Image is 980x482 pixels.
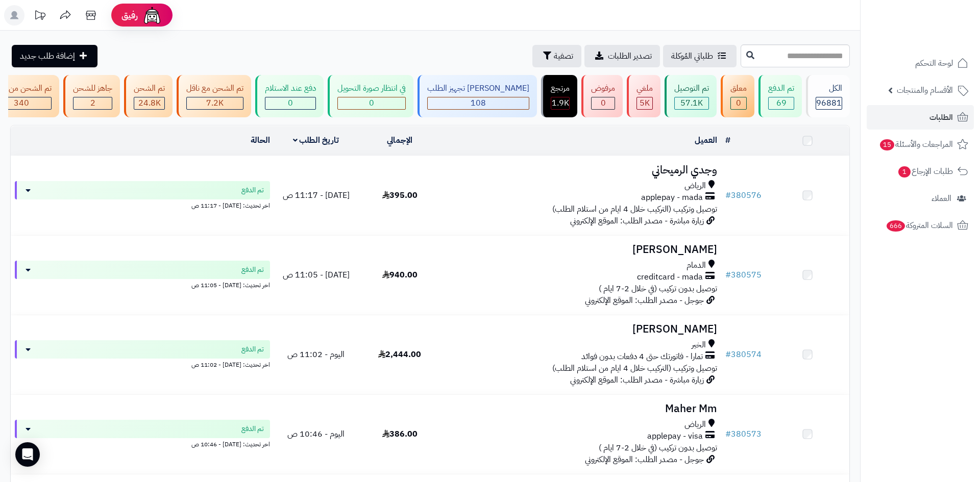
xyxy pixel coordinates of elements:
span: creditcard - mada [637,271,703,283]
div: تم الشحن [134,83,165,94]
h3: وجدي الرميحاني [446,164,717,176]
span: جوجل - مصدر الطلب: الموقع الإلكتروني [585,294,704,307]
span: اليوم - 11:02 ص [287,348,345,361]
span: تم الدفع [241,185,264,195]
a: #380575 [725,269,762,281]
a: طلباتي المُوكلة [663,45,737,67]
span: جوجل - مصدر الطلب: الموقع الإلكتروني [585,453,704,466]
span: الخبر [692,339,706,351]
div: 2 [73,97,112,109]
h3: [PERSON_NAME] [446,244,717,256]
span: 340 [14,97,29,109]
div: ملغي [636,83,653,94]
div: دفع عند الاستلام [265,83,316,94]
img: logo-2.png [911,8,970,29]
div: في انتظار صورة التحويل [337,83,406,94]
a: تم التوصيل 57.1K [663,75,719,117]
div: 69 [769,97,794,109]
span: [DATE] - 11:05 ص [283,269,350,281]
a: الحالة [251,134,270,146]
h3: Maher Mm [446,403,717,415]
span: 0 [736,97,741,109]
div: تم التوصيل [674,83,709,94]
a: دفع عند الاستلام 0 [253,75,326,117]
span: # [725,428,731,440]
span: # [725,269,731,281]
div: 7222 [187,97,243,109]
a: [PERSON_NAME] تجهيز الطلب 108 [415,75,539,117]
span: زيارة مباشرة - مصدر الطلب: الموقع الإلكتروني [570,215,704,227]
h3: [PERSON_NAME] [446,323,717,335]
span: طلبات الإرجاع [897,164,953,179]
span: 386.00 [382,428,418,440]
a: طلبات الإرجاع1 [867,159,974,184]
a: الطلبات [867,105,974,130]
span: الطلبات [929,110,953,124]
a: #380573 [725,428,762,440]
div: اخر تحديث: [DATE] - 11:17 ص [15,199,270,210]
div: 24768 [134,97,164,109]
button: تصفية [532,45,581,67]
a: # [725,134,730,146]
a: العملاء [867,186,974,211]
span: رفيق [121,9,138,21]
span: 1.9K [552,97,569,109]
img: ai-face.png [142,5,162,26]
span: 1 [898,166,911,177]
div: اخر تحديث: [DATE] - 10:46 ص [15,438,270,449]
span: الرياض [684,419,706,430]
span: توصيل وتركيب (التركيب خلال 4 ايام من استلام الطلب) [552,203,717,215]
a: في انتظار صورة التحويل 0 [326,75,415,117]
span: توصيل وتركيب (التركيب خلال 4 ايام من استلام الطلب) [552,362,717,374]
div: 1853 [551,97,569,109]
div: 4999 [637,97,652,109]
a: تم الشحن 24.8K [122,75,175,117]
a: لوحة التحكم [867,51,974,75]
div: 108 [428,97,529,109]
span: طلباتي المُوكلة [671,50,713,62]
a: #380574 [725,348,762,361]
span: 24.8K [138,97,161,109]
a: إضافة طلب جديد [12,45,97,67]
span: تم الدفع [241,424,264,434]
a: السلات المتروكة666 [867,213,974,238]
span: 108 [471,97,486,109]
span: العملاء [932,191,951,206]
span: زيارة مباشرة - مصدر الطلب: الموقع الإلكتروني [570,374,704,386]
span: إضافة طلب جديد [20,50,75,62]
a: العميل [695,134,717,146]
span: 2,444.00 [378,348,421,361]
span: 15 [879,139,895,150]
span: تصفية [554,50,573,62]
div: مرتجع [551,83,570,94]
div: 57096 [675,97,708,109]
a: الإجمالي [387,134,412,146]
span: لوحة التحكم [915,56,953,70]
div: جاهز للشحن [73,83,112,94]
span: توصيل بدون تركيب (في خلال 2-7 ايام ) [599,442,717,454]
span: applepay - visa [647,430,703,442]
span: # [725,189,731,201]
span: تم الدفع [241,344,264,354]
a: ملغي 5K [625,75,663,117]
span: تصدير الطلبات [608,50,652,62]
span: 666 [886,220,905,232]
a: تم الشحن مع ناقل 7.2K [175,75,253,117]
span: المراجعات والأسئلة [879,137,953,151]
a: جاهز للشحن 2 [61,75,122,117]
div: [PERSON_NAME] تجهيز الطلب [427,83,529,94]
span: 2 [90,97,95,109]
span: applepay - mada [641,192,703,204]
span: [DATE] - 11:17 ص [283,189,350,201]
a: تاريخ الطلب [293,134,339,146]
span: # [725,348,731,361]
span: 940.00 [382,269,418,281]
span: 0 [288,97,293,109]
span: الدمام [687,260,706,271]
a: تصدير الطلبات [584,45,660,67]
div: الكل [816,83,842,94]
div: اخر تحديث: [DATE] - 11:05 ص [15,279,270,290]
div: تم الدفع [768,83,794,94]
span: اليوم - 10:46 ص [287,428,345,440]
span: 7.2K [206,97,224,109]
